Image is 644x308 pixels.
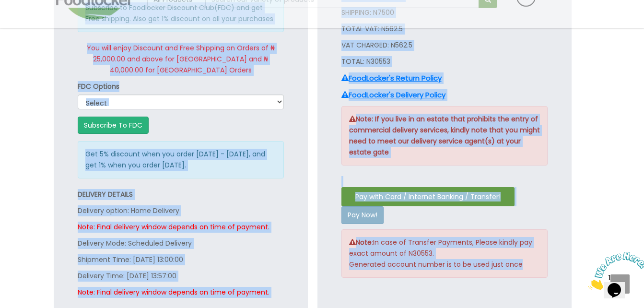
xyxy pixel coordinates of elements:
button: Pay Now! [341,206,384,224]
p: Shipment Time: [DATE] 13:00:00 [78,254,284,265]
input: Search our variety of products [205,20,479,37]
a: FoodLocker's Return Policy [341,73,442,83]
p: Delivery option: Home Delivery [78,205,284,216]
label: FDC Options [78,81,119,92]
p: TOTAL: N30553 [341,56,548,67]
button: Pay with Card / Internet Banking / Transfer! [341,187,515,206]
strong: DELIVERY DETAILS [78,190,133,199]
b: Note [349,237,372,247]
span: 10 [528,12,540,24]
a: FoodLocker's Delivery Policy [341,90,445,100]
p: : [349,237,540,270]
iframe: chat widget [585,248,644,294]
p: Delivery Time: [DATE] 13:57:00 [78,271,284,282]
img: Chat attention grabber [4,4,63,42]
p: Delivery Mode: Scheduled Delivery [78,238,284,249]
p: You will enjoy Discount and Free Shipping on Orders of ₦ 25,000.00 and above for [GEOGRAPHIC_DATA... [78,43,284,76]
span: 1 [4,4,8,12]
button: Subscribe To FDC [78,117,149,134]
button: All Products [147,20,206,37]
div: Get 5% discount when you order [DATE] - [DATE], and get 1% when you order [DATE]. [78,141,284,178]
p: Note: Final delivery window depends on time of payment. [78,222,284,233]
span: Generated account number is to be used just once [349,260,523,269]
div: Note: If you live in an estate that prohibits the entry of commercial delivery services, kindly n... [341,106,548,166]
p: Note: Final delivery window depends on time of payment. [78,287,284,298]
span: In case of Transfer Payments, Please kindly pay exact amount of N30553. [349,237,532,258]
